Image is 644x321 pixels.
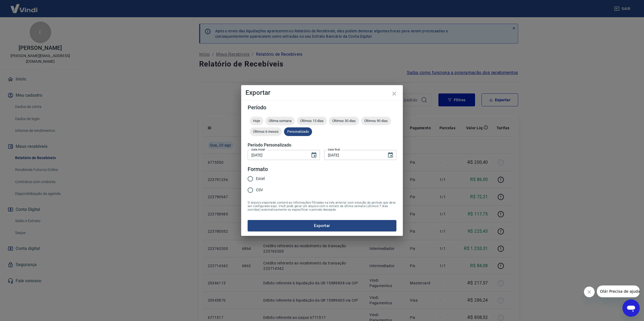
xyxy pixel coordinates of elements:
h5: Período Personalizado [248,142,396,148]
span: Olá! Precisa de ajuda? [3,4,45,8]
input: DD/MM/YYYY [324,150,383,160]
div: Última semana [265,117,295,125]
span: CSV [256,187,263,193]
div: Últimos 30 dias [329,117,359,125]
span: Últimos 90 dias [361,119,391,123]
label: Data final [328,148,340,152]
span: Últimos 30 dias [329,119,359,123]
span: O arquivo exportado conterá as informações filtradas na tela anterior com exceção do período que ... [248,201,396,211]
div: Últimos 6 meses [250,127,282,136]
h4: Exportar [245,89,399,96]
iframe: Botão para abrir a janela de mensagens [622,299,640,317]
div: Últimos 15 dias [297,117,327,125]
input: DD/MM/YYYY [248,150,306,160]
iframe: Fechar mensagem [584,287,595,297]
button: Exportar [248,220,396,231]
span: Últimos 6 meses [250,130,282,134]
span: Hoje [250,119,263,123]
div: Hoje [250,117,263,125]
button: close [388,87,401,100]
h5: Período [248,105,396,110]
iframe: Mensagem da empresa [597,285,640,297]
legend: Formato [248,165,268,173]
label: Data inicial [251,148,265,152]
span: Últimos 15 dias [297,119,327,123]
button: Choose date, selected date is 19 de ago de 2025 [309,150,319,160]
div: Últimos 90 dias [361,117,391,125]
span: Excel [256,176,265,182]
span: Personalizado [284,130,312,134]
button: Choose date, selected date is 20 de ago de 2025 [385,150,396,160]
div: Personalizado [284,127,312,136]
span: Última semana [265,119,295,123]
